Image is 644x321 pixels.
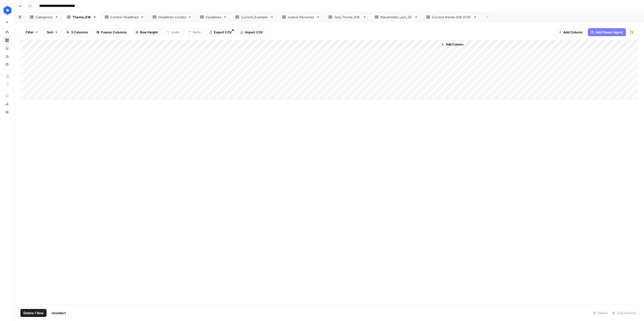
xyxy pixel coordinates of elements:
[71,30,88,35] span: 3 Columns
[148,12,196,22] a: Headlines Combo
[595,30,623,35] span: Add Power Agent
[555,28,586,36] button: Add Column
[610,309,638,317] div: 3/3 Columns
[23,310,44,315] span: Delete 1 Row
[380,15,412,20] div: Placeholder_Jun_20
[26,12,63,22] a: Categories
[3,36,11,44] a: Browse
[193,30,201,35] span: Redo
[93,28,130,36] button: Freeze Columns
[241,15,268,20] div: Current_Example
[588,28,626,36] button: Add Power Agent
[171,30,180,35] span: Undo
[196,12,231,22] a: Headlines
[63,28,91,36] button: 3 Columns
[324,12,371,22] a: Test_Theme_KW
[3,6,12,15] img: ConsumerAffairs Logo
[3,4,11,17] button: Workspace: ConsumerAffairs
[22,28,42,36] button: Filter
[140,30,158,35] span: Row Height
[63,12,101,22] a: Theme_KW
[3,100,11,108] div: What's new?
[214,30,232,35] span: Export CSV
[206,15,221,20] div: Headlines
[334,15,361,20] div: Test_Theme_KW
[47,30,53,35] span: Sort
[20,309,47,317] button: Delete 1 Row
[52,310,66,315] span: Unselect
[158,15,186,20] div: Headlines Combo
[44,28,61,36] button: Sort
[3,100,11,108] button: What's new?
[288,15,314,20] div: output-Personas
[422,12,481,22] a: Current theme-KW 0730
[101,30,127,35] span: Freeze Columns
[563,30,583,35] span: Add Column
[278,12,324,22] a: output-Personas
[231,12,278,22] a: Current_Example
[163,28,183,36] button: Undo
[132,28,161,36] button: Row Height
[371,12,422,22] a: Placeholder_Jun_20
[72,15,91,20] div: Theme_KW
[3,60,11,68] a: Settings
[245,30,263,35] span: Import CSV
[591,309,610,317] div: 5 Rows
[35,15,53,20] div: Categories
[101,12,148,22] a: Control Headlines
[3,92,11,100] a: AirOps Academy
[3,28,11,36] a: Home
[446,42,463,47] span: Add Column
[3,52,11,60] a: Usage
[3,44,11,52] a: Your Data
[110,15,139,20] div: Control Headlines
[26,30,34,35] span: Filter
[439,41,465,48] button: Add Column
[49,309,69,317] button: Unselect
[432,15,471,20] div: Current theme-KW 0730
[206,28,235,36] button: Export CSV
[237,28,266,36] button: Import CSV
[185,28,204,36] button: Redo
[3,108,11,116] button: Help + Support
